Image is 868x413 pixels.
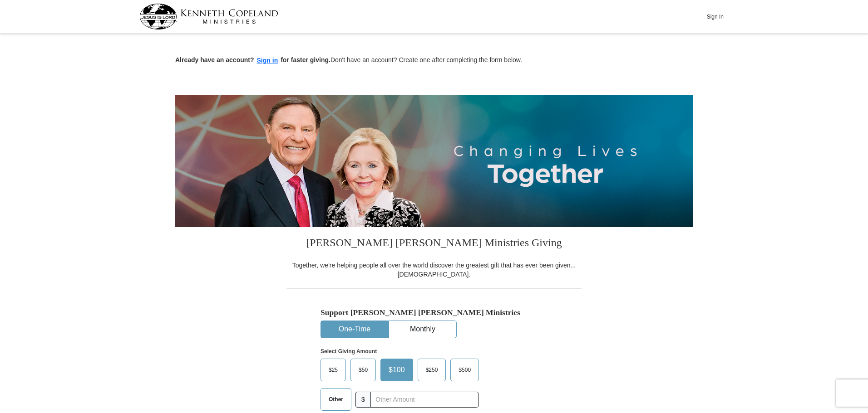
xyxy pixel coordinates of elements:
[454,363,475,377] span: $500
[139,4,278,29] img: kcm-header-logo.svg
[321,321,388,338] button: One-Time
[254,55,281,66] button: Sign in
[421,363,443,377] span: $250
[321,308,547,317] h5: Support [PERSON_NAME] [PERSON_NAME] Ministries
[286,227,582,261] h3: [PERSON_NAME] [PERSON_NAME] Ministries Giving
[389,321,456,338] button: Monthly
[355,392,371,408] span: $
[286,261,582,279] div: Together, we're helping people all over the world discover the greatest gift that has ever been g...
[175,55,693,66] p: Don't have an account? Create one after completing the form below.
[370,392,479,408] input: Other Amount
[324,363,342,377] span: $25
[384,363,409,377] span: $100
[321,348,377,355] strong: Select Giving Amount
[324,393,348,406] span: Other
[175,56,330,63] strong: Already have an account? for faster giving.
[354,363,372,377] span: $50
[701,10,729,24] button: Sign In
